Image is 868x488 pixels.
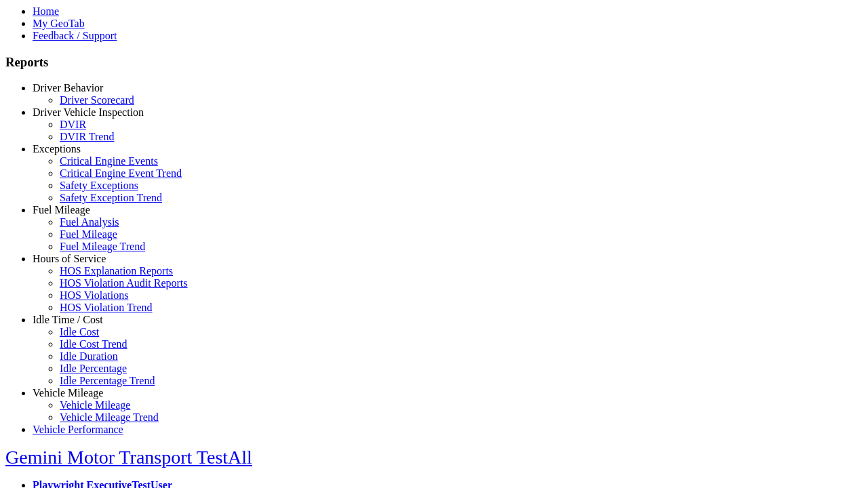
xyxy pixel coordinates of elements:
a: Driver Vehicle Inspection [33,106,144,118]
a: Critical Engine Events [60,155,158,167]
h3: Reports [5,55,863,70]
a: Idle Cost [60,326,99,338]
a: DVIR [60,119,86,130]
a: Idle Duration [60,350,118,362]
a: Vehicle Performance [33,424,123,435]
a: HOS Explanation Reports [60,265,173,277]
a: Driver Behavior [33,82,103,94]
a: Fuel Mileage [60,228,117,240]
a: Safety Exception Trend [60,192,162,203]
a: HOS Violation Trend [60,302,153,313]
a: Fuel Mileage [33,204,90,216]
a: Fuel Mileage Trend [60,241,145,252]
a: Home [33,5,59,17]
a: HOS Violations [60,289,128,301]
a: Vehicle Mileage [60,399,130,411]
a: Idle Percentage [60,363,127,374]
a: Critical Engine Event Trend [60,167,182,179]
a: HOS Violation Audit Reports [60,277,188,289]
a: Idle Cost Trend [60,338,127,350]
a: DVIR Trend [60,131,114,142]
a: Driver Scorecard [60,94,134,106]
a: Feedback / Support [33,30,117,41]
a: Idle Time / Cost [33,314,103,325]
a: Vehicle Mileage [33,387,103,399]
a: Vehicle Mileage Trend [60,411,159,423]
a: Safety Exceptions [60,180,138,191]
a: My GeoTab [33,18,85,29]
a: Exceptions [33,143,81,155]
a: Fuel Analysis [60,216,119,228]
a: Hours of Service [33,253,106,264]
a: Idle Percentage Trend [60,375,155,386]
a: Gemini Motor Transport TestAll [5,447,252,468]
